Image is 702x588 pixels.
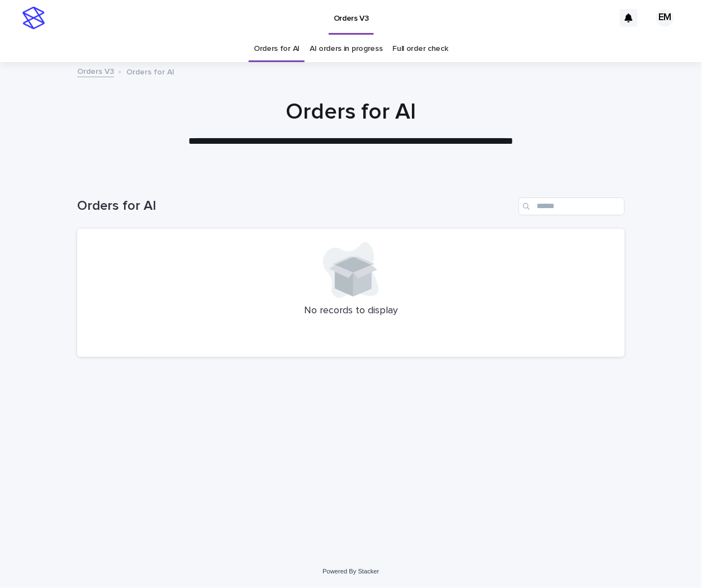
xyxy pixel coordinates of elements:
p: No records to display [91,305,611,317]
p: Orders for AI [126,65,174,77]
div: EM [656,9,674,27]
img: stacker-logo-s-only.png [22,7,45,29]
a: Powered By Stacker [322,568,379,575]
a: Orders for AI [254,36,300,62]
a: Full order check [393,36,448,62]
a: Orders V3 [77,64,114,77]
input: Search [519,197,625,215]
a: AI orders in progress [310,36,383,62]
h1: Orders for AI [77,198,514,214]
h1: Orders for AI [77,98,625,125]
